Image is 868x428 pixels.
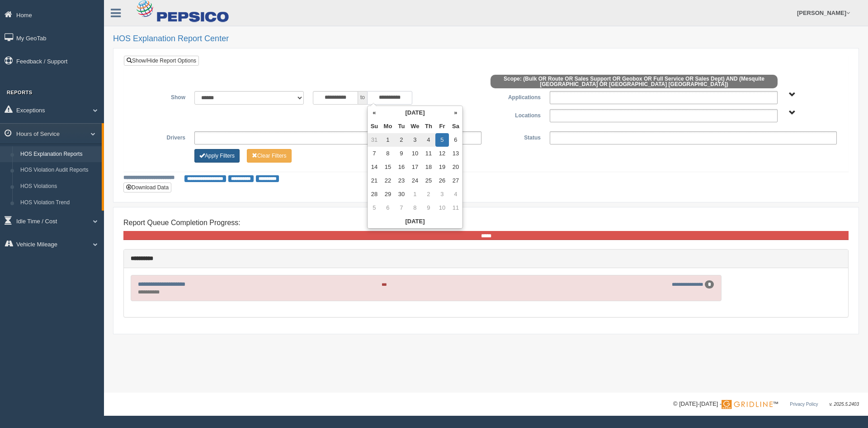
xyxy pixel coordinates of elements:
[368,133,381,147] td: 31
[16,195,102,211] a: HOS Violation Trend
[368,147,381,160] td: 7
[491,75,778,88] span: Scope: (Bulk OR Route OR Sales Support OR Geobox OR Full Service OR Sales Dept) AND (Mesquite [GE...
[124,56,199,66] a: Show/Hide Report Options
[408,188,422,201] td: 1
[395,133,408,147] td: 2
[422,188,435,201] td: 2
[435,147,449,160] td: 12
[449,188,462,201] td: 4
[368,215,462,228] th: [DATE]
[408,147,422,160] td: 10
[395,201,408,215] td: 7
[368,106,381,120] th: «
[449,147,462,160] td: 13
[422,147,435,160] td: 11
[449,133,462,147] td: 6
[395,160,408,174] td: 16
[16,178,102,195] a: HOS Violations
[486,109,545,120] label: Locations
[486,91,545,102] label: Applications
[435,133,449,147] td: 5
[435,174,449,188] td: 26
[16,162,102,178] a: HOS Violation Audit Reports
[16,146,102,163] a: HOS Explanation Reports
[422,174,435,188] td: 25
[422,133,435,147] td: 4
[368,188,381,201] td: 28
[449,174,462,188] td: 27
[449,106,462,120] th: »
[131,131,190,142] label: Drivers
[368,174,381,188] td: 21
[395,174,408,188] td: 23
[381,201,395,215] td: 6
[449,201,462,215] td: 11
[408,133,422,147] td: 3
[435,201,449,215] td: 10
[113,34,859,43] h2: HOS Explanation Report Center
[408,120,422,133] th: We
[408,174,422,188] td: 24
[123,219,849,227] h4: Report Queue Completion Progress:
[395,188,408,201] td: 30
[395,147,408,160] td: 9
[449,160,462,174] td: 20
[381,174,395,188] td: 22
[408,201,422,215] td: 8
[449,120,462,133] th: Sa
[381,160,395,174] td: 15
[381,147,395,160] td: 8
[435,188,449,201] td: 3
[435,120,449,133] th: Fr
[368,160,381,174] td: 14
[790,402,818,407] a: Privacy Policy
[358,91,367,105] span: to
[830,402,859,407] span: v. 2025.5.2403
[381,188,395,201] td: 29
[247,149,292,163] button: Change Filter Options
[381,133,395,147] td: 1
[131,91,190,102] label: Show
[422,160,435,174] td: 18
[673,399,859,409] div: © [DATE]-[DATE] - ™
[435,160,449,174] td: 19
[194,149,240,163] button: Change Filter Options
[381,120,395,133] th: Mo
[486,131,545,142] label: Status
[422,120,435,133] th: Th
[722,400,773,409] img: Gridline
[381,106,449,120] th: [DATE]
[408,160,422,174] td: 17
[368,201,381,215] td: 5
[123,183,171,192] button: Download Data
[368,120,381,133] th: Su
[395,120,408,133] th: Tu
[422,201,435,215] td: 9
